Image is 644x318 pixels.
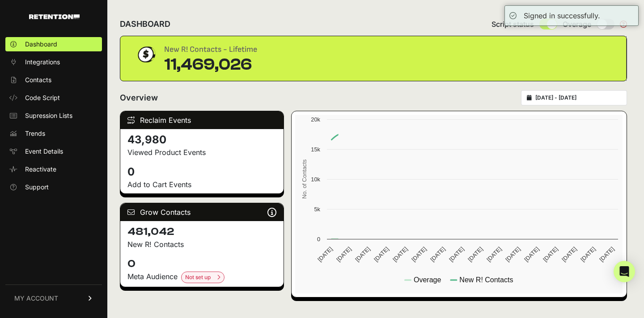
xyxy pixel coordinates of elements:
text: No. of Contacts [301,159,308,199]
text: [DATE] [561,246,578,263]
p: New R! Contacts [127,239,276,250]
h4: 481,042 [127,225,276,239]
h4: 43,980 [127,133,276,147]
span: Supression Lists [25,111,72,120]
a: Integrations [5,55,102,69]
text: [DATE] [448,246,466,263]
h4: 0 [127,165,276,179]
span: Trends [25,129,45,138]
a: Event Details [5,144,102,159]
img: dollar-coin-05c43ed7efb7bc0c12610022525b4bbbb207c7efeef5aecc26f025e68dcafac9.png [135,43,157,66]
a: Support [5,180,102,194]
text: 10k [311,176,321,183]
a: Reactivate [5,162,102,176]
text: 20k [311,116,321,123]
text: [DATE] [411,246,428,263]
a: Supression Lists [5,109,102,123]
a: MY ACCOUNT [5,285,102,312]
div: Meta Audience [127,271,276,283]
span: Dashboard [25,40,57,49]
text: [DATE] [504,246,522,263]
div: Open Intercom Messenger [614,261,635,282]
div: Grow Contacts [120,203,284,221]
p: Viewed Product Events [127,147,276,158]
span: Contacts [25,75,51,84]
span: Integrations [25,58,60,67]
text: New R! Contacts [460,276,513,284]
text: [DATE] [598,246,616,263]
text: [DATE] [486,246,503,263]
a: Code Script [5,91,102,105]
text: [DATE] [542,246,559,263]
text: [DATE] [392,246,409,263]
span: Code Script [25,93,60,102]
span: Support [25,183,49,192]
text: 15k [311,146,321,153]
text: [DATE] [580,246,597,263]
span: Event Details [25,147,63,156]
p: Add to Cart Events [127,179,276,190]
text: 5k [314,206,321,213]
a: Trends [5,126,102,141]
text: [DATE] [467,246,484,263]
span: Script status [491,19,534,29]
h4: 0 [127,257,276,271]
div: Signed in successfully. [524,10,600,21]
h2: DASHBOARD [120,18,170,30]
div: New R! Contacts - Lifetime [164,43,257,56]
div: 11,469,026 [164,56,257,74]
span: Reactivate [25,165,56,174]
text: 0 [317,236,320,243]
a: Dashboard [5,37,102,51]
text: [DATE] [354,246,372,263]
div: Reclaim Events [120,111,284,129]
text: [DATE] [317,246,334,263]
a: Contacts [5,73,102,87]
text: Overage [414,276,441,284]
text: [DATE] [429,246,447,263]
h2: Overview [120,92,158,104]
text: [DATE] [335,246,353,263]
text: [DATE] [523,246,541,263]
span: MY ACCOUNT [14,294,58,303]
text: [DATE] [373,246,390,263]
img: Retention.com [29,14,80,19]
